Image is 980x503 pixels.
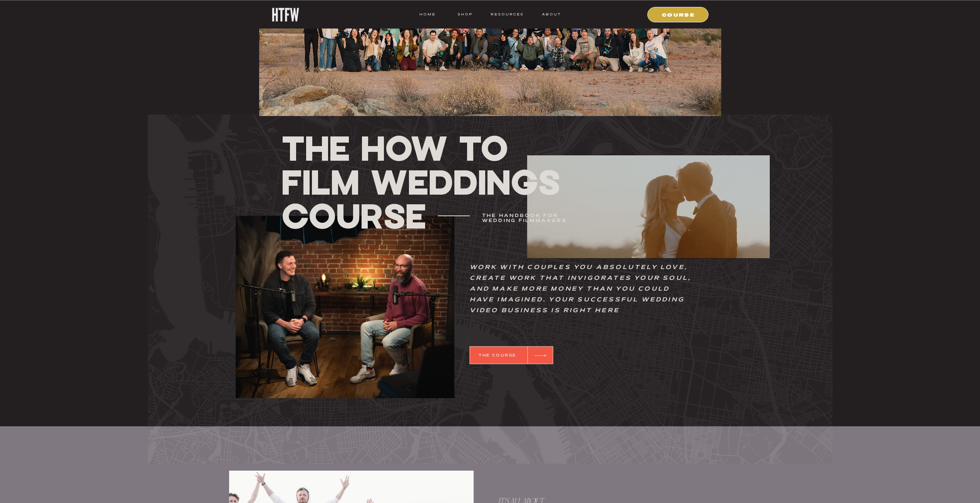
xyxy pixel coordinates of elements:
[541,11,561,18] a: ABOUT
[473,354,523,357] a: THE COURSE
[488,11,524,18] a: resources
[419,11,436,18] a: HOME
[482,213,587,224] h3: The handbook for wedding filmmakers
[652,11,705,18] a: COURSE
[450,11,481,18] a: shop
[281,131,565,233] h1: THE How To Film Weddings Course
[479,354,516,357] b: THE COURSE
[470,265,692,313] i: Work with couples you absolutely love, create work that invigorates your soul, and make more mone...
